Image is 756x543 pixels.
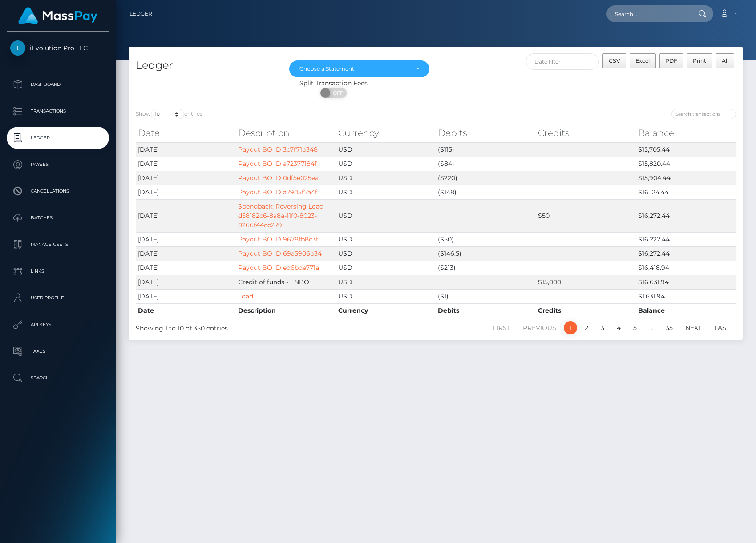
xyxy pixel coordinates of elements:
[7,367,109,389] a: Search
[636,289,736,303] td: $1,631.94
[10,211,105,225] p: Batches
[7,233,109,256] a: Manage Users
[238,145,318,153] a: Payout BO ID 3c7f71b348
[151,109,184,119] select: Showentries
[336,303,436,318] th: Currency
[136,109,202,119] label: Show entries
[136,320,378,333] div: Showing 1 to 10 of 350 entries
[136,261,236,275] td: [DATE]
[709,321,735,334] a: Last
[661,321,678,334] a: 35
[636,232,736,246] td: $16,222.44
[238,174,319,182] a: Payout BO ID 0df5e025ea
[636,171,736,185] td: $15,904.44
[10,105,105,118] p: Transactions
[238,249,322,257] a: Payout BO ID 69a5906b34
[236,303,336,318] th: Description
[659,53,683,68] button: PDF
[136,171,236,185] td: [DATE]
[10,131,105,145] p: Ledger
[436,171,536,185] td: ($220)
[136,303,236,318] th: Date
[336,289,436,303] td: USD
[7,207,109,229] a: Batches
[238,264,319,272] a: Payout BO ID ed6bde771a
[436,142,536,157] td: ($115)
[436,261,536,275] td: ($213)
[238,235,318,243] a: Payout BO ID 9678fb8c3f
[10,185,105,198] p: Cancellations
[606,5,690,22] input: Search...
[671,109,736,119] input: Search transactions
[236,275,336,289] td: Credit of funds - FNBO
[336,199,436,232] td: USD
[136,142,236,157] td: [DATE]
[10,238,105,251] p: Manage Users
[687,53,712,68] button: Print
[336,124,436,142] th: Currency
[436,289,536,303] td: ($1)
[336,246,436,261] td: USD
[10,345,105,358] p: Taxes
[636,124,736,142] th: Balance
[10,265,105,278] p: Links
[7,314,109,336] a: API Keys
[10,318,105,331] p: API Keys
[536,199,636,232] td: $50
[436,157,536,171] td: ($84)
[10,291,105,305] p: User Profile
[336,232,436,246] td: USD
[136,157,236,171] td: [DATE]
[7,100,109,122] a: Transactions
[628,321,642,334] a: 5
[136,289,236,303] td: [DATE]
[336,142,436,157] td: USD
[722,57,728,64] span: All
[636,275,736,289] td: $16,631.94
[536,303,636,318] th: Credits
[10,78,105,91] p: Dashboard
[238,188,317,196] a: Payout BO ID a7905f7a4f
[636,185,736,199] td: $16,124.44
[7,340,109,362] a: Taxes
[693,57,706,64] span: Print
[136,232,236,246] td: [DATE]
[336,157,436,171] td: USD
[129,79,538,88] div: Split Transaction Fees
[536,275,636,289] td: $15,000
[436,185,536,199] td: ($148)
[636,303,736,318] th: Balance
[136,246,236,261] td: [DATE]
[289,60,429,77] button: Choose a Statement
[636,157,736,171] td: $15,820.44
[18,7,97,24] img: MassPay Logo
[336,185,436,199] td: USD
[325,88,348,98] span: OFF
[636,261,736,275] td: $16,418.94
[436,246,536,261] td: ($146.5)
[136,275,236,289] td: [DATE]
[7,127,109,149] a: Ledger
[436,232,536,246] td: ($50)
[299,65,409,72] div: Choose a Statement
[136,199,236,232] td: [DATE]
[526,53,599,70] input: Date filter
[238,202,323,229] a: Spendback: Reversing Load d58182c6-8a8a-11f0-8023-0266f44cc279
[136,124,236,142] th: Date
[7,260,109,282] a: Links
[7,287,109,309] a: User Profile
[596,321,609,334] a: 3
[238,160,317,168] a: Payout BO ID a72377184f
[580,321,593,334] a: 2
[612,321,626,334] a: 4
[602,53,626,68] button: CSV
[436,124,536,142] th: Debits
[238,292,253,300] a: Load
[336,261,436,275] td: USD
[609,57,620,64] span: CSV
[336,171,436,185] td: USD
[136,185,236,199] td: [DATE]
[536,124,636,142] th: Credits
[7,44,109,52] span: iEvolution Pro LLC
[236,124,336,142] th: Description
